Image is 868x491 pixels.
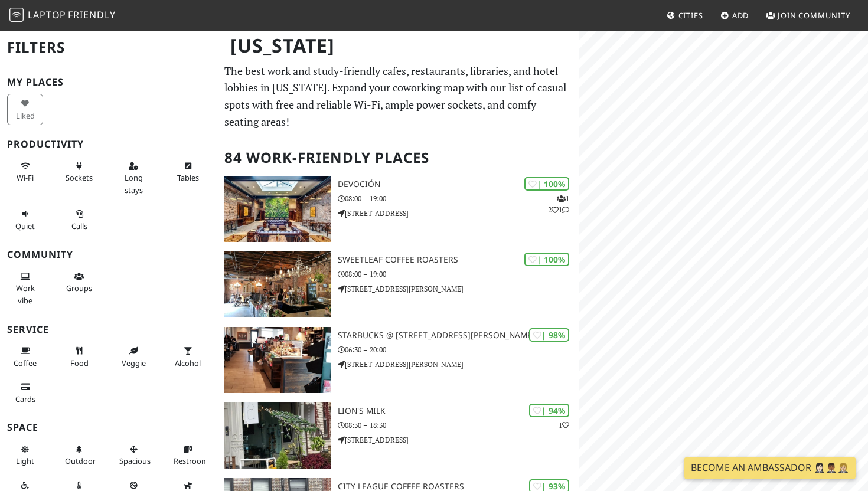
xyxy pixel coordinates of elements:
[7,249,210,260] h3: Community
[559,420,569,431] p: 1
[524,253,569,266] div: | 100%
[217,402,579,469] a: Lion's Milk | 94% 1 Lion's Milk 08:30 – 18:30 [STREET_ADDRESS]
[7,204,43,235] button: Quiet
[125,172,143,195] span: Long stays
[7,377,43,408] button: Cards
[338,208,579,219] p: [STREET_ADDRESS]
[177,172,199,183] span: Work-friendly tables
[61,440,97,471] button: Outdoor
[116,440,152,471] button: Spacious
[61,204,97,235] button: Calls
[7,30,210,66] h2: Filters
[224,176,331,242] img: Devoción
[7,422,210,433] h3: Space
[9,5,116,26] a: LaptopFriendly LaptopFriendly
[7,324,210,335] h3: Service
[224,251,331,317] img: Sweetleaf Coffee Roasters
[338,269,579,280] p: 08:00 – 19:00
[116,341,152,372] button: Veggie
[14,358,37,368] span: Coffee
[9,8,24,22] img: LaptopFriendly
[61,156,97,188] button: Sockets
[7,267,43,310] button: Work vibe
[338,330,579,341] h3: Starbucks @ [STREET_ADDRESS][PERSON_NAME]
[175,358,201,368] span: Alcohol
[7,139,210,150] h3: Productivity
[66,172,93,183] span: Power sockets
[71,221,87,231] span: Video/audio calls
[732,10,749,21] span: Add
[524,177,569,191] div: | 100%
[338,434,579,446] p: [STREET_ADDRESS]
[529,404,569,417] div: | 94%
[662,5,708,26] a: Cities
[221,30,577,62] h1: [US_STATE]
[7,77,210,88] h3: My Places
[70,358,89,368] span: Food
[16,283,35,305] span: People working
[15,394,35,404] span: Credit cards
[119,456,151,466] span: Spacious
[338,283,579,294] p: [STREET_ADDRESS][PERSON_NAME]
[778,10,850,21] span: Join Community
[66,283,92,293] span: Group tables
[338,255,579,265] h3: Sweetleaf Coffee Roasters
[224,140,572,176] h2: 84 Work-Friendly Places
[338,344,579,355] p: 06:30 – 20:00
[338,406,579,416] h3: Lion's Milk
[15,221,35,231] span: Quiet
[7,341,43,372] button: Coffee
[338,193,579,204] p: 08:00 – 19:00
[170,341,206,372] button: Alcohol
[217,327,579,393] a: Starbucks @ 815 Hutchinson Riv Pkwy | 98% Starbucks @ [STREET_ADDRESS][PERSON_NAME] 06:30 – 20:00...
[28,8,66,21] span: Laptop
[684,457,856,479] a: Become an Ambassador 🤵🏻‍♀️🤵🏾‍♂️🤵🏼‍♀️
[716,5,754,26] a: Add
[16,456,34,466] span: Natural light
[338,179,579,189] h3: Devoción
[338,359,579,370] p: [STREET_ADDRESS][PERSON_NAME]
[116,156,152,199] button: Long stays
[7,156,43,188] button: Wi-Fi
[61,267,97,298] button: Groups
[17,172,34,183] span: Stable Wi-Fi
[170,156,206,188] button: Tables
[224,63,572,130] p: The best work and study-friendly cafes, restaurants, libraries, and hotel lobbies in [US_STATE]. ...
[529,328,569,342] div: | 98%
[7,440,43,471] button: Light
[761,5,855,26] a: Join Community
[61,341,97,372] button: Food
[338,420,579,431] p: 08:30 – 18:30
[122,358,146,368] span: Veggie
[65,456,96,466] span: Outdoor area
[217,176,579,242] a: Devoción | 100% 121 Devoción 08:00 – 19:00 [STREET_ADDRESS]
[224,327,331,393] img: Starbucks @ 815 Hutchinson Riv Pkwy
[548,193,569,215] p: 1 2 1
[224,402,331,469] img: Lion's Milk
[174,456,208,466] span: Restroom
[170,440,206,471] button: Restroom
[217,251,579,317] a: Sweetleaf Coffee Roasters | 100% Sweetleaf Coffee Roasters 08:00 – 19:00 [STREET_ADDRESS][PERSON_...
[68,8,115,21] span: Friendly
[678,10,703,21] span: Cities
